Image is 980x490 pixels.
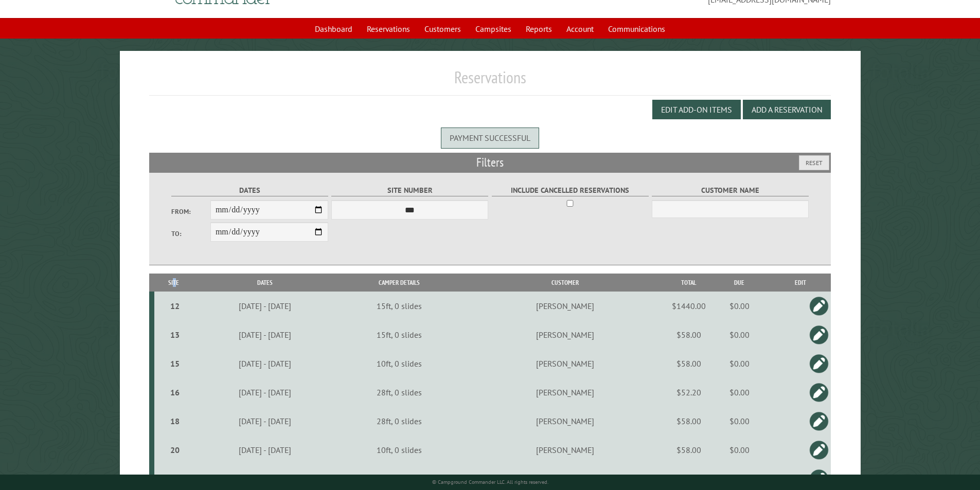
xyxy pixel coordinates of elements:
td: [PERSON_NAME] [462,435,668,464]
div: [DATE] - [DATE] [194,416,335,426]
div: 12 [158,301,191,311]
label: Include Cancelled Reservations [492,185,649,196]
div: [DATE] - [DATE] [194,474,335,484]
label: Customer Name [652,185,809,196]
small: © Campground Commander LLC. All rights reserved. [432,479,548,485]
div: Payment successful [441,128,539,148]
div: [DATE] - [DATE] [194,330,335,340]
td: [PERSON_NAME] [462,320,668,349]
label: Dates [171,185,328,196]
td: $52.20 [668,378,709,407]
div: [DATE] - [DATE] [194,387,335,397]
td: [PERSON_NAME] [462,292,668,320]
td: 10ft, 0 slides [336,435,461,464]
td: $0.00 [709,292,770,320]
td: $58.00 [668,320,709,349]
td: $1440.00 [668,292,709,320]
td: 28ft, 0 slides [336,378,461,407]
button: Reset [799,155,829,170]
td: $0.00 [709,349,770,378]
td: [PERSON_NAME] [462,407,668,435]
td: $0.00 [709,407,770,435]
td: 28ft, 0 slides [336,407,461,435]
label: To: [171,229,210,239]
a: Account [560,19,600,39]
a: Reports [520,19,558,39]
button: Edit Add-on Items [652,100,741,119]
div: [DATE] - [DATE] [194,301,335,311]
th: Customer [462,274,668,292]
div: 23 [158,474,191,484]
th: Site [154,274,193,292]
td: $58.00 [668,435,709,464]
th: Edit [770,274,831,292]
a: Communications [602,19,671,39]
div: [DATE] - [DATE] [194,445,335,455]
th: Camper Details [336,274,461,292]
th: Dates [193,274,337,292]
a: Customers [418,19,467,39]
td: $0.00 [709,378,770,407]
td: $0.00 [709,435,770,464]
td: [PERSON_NAME] [462,349,668,378]
td: $58.00 [668,407,709,435]
a: Campsites [469,19,518,39]
h1: Reservations [149,67,831,96]
h2: Filters [149,153,831,172]
div: 16 [158,387,191,397]
div: 20 [158,445,191,455]
th: Total [668,274,709,292]
a: Reservations [361,19,416,39]
td: 10ft, 0 slides [336,349,461,378]
td: 15ft, 0 slides [336,320,461,349]
label: From: [171,207,210,216]
th: Due [709,274,770,292]
label: Site Number [331,185,488,196]
div: 13 [158,330,191,340]
button: Add a Reservation [743,100,831,119]
div: [DATE] - [DATE] [194,358,335,369]
td: [PERSON_NAME] [462,378,668,407]
div: 15 [158,358,191,369]
td: 15ft, 0 slides [336,292,461,320]
div: 18 [158,416,191,426]
td: $58.00 [668,349,709,378]
td: $0.00 [709,320,770,349]
a: Dashboard [309,19,359,39]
